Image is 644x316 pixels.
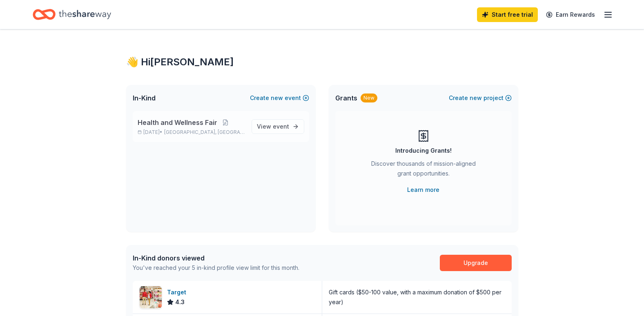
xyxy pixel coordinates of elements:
[335,93,357,103] span: Grants
[164,129,245,136] span: [GEOGRAPHIC_DATA], [GEOGRAPHIC_DATA]
[250,93,309,103] button: Createnewevent
[140,286,162,308] img: Image for Target
[167,287,189,297] div: Target
[361,93,377,102] div: New
[138,129,245,136] p: [DATE] •
[273,123,289,130] span: event
[33,5,111,24] a: Home
[440,255,512,271] a: Upgrade
[252,119,304,134] a: View event
[126,56,518,69] div: 👋 Hi [PERSON_NAME]
[175,297,185,307] span: 4.3
[133,263,299,273] div: You've reached your 5 in-kind profile view limit for this month.
[133,93,156,103] span: In-Kind
[138,118,217,127] span: Health and Wellness Fair
[329,287,505,307] div: Gift cards ($50-100 value, with a maximum donation of $500 per year)
[257,122,289,131] span: View
[395,146,452,156] div: Introducing Grants!
[133,253,299,263] div: In-Kind donors viewed
[407,185,439,195] a: Learn more
[477,7,538,22] a: Start free trial
[368,159,479,182] div: Discover thousands of mission-aligned grant opportunities.
[541,7,600,22] a: Earn Rewards
[470,93,482,103] span: new
[449,93,512,103] button: Createnewproject
[271,93,283,103] span: new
